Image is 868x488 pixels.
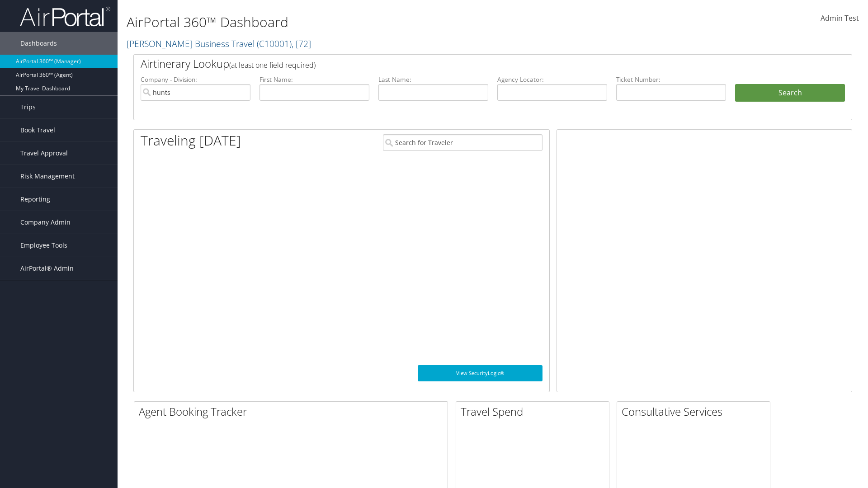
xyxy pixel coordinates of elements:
[257,38,292,50] span: ( C10001 )
[821,13,859,23] span: Admin Test
[229,60,316,70] span: (at least one field required)
[127,13,615,32] h1: AirPortal 360™ Dashboard
[20,32,57,55] span: Dashboards
[141,75,250,84] label: Company - Division:
[735,84,845,102] button: Search
[622,404,770,419] h2: Consultative Services
[20,142,68,164] span: Travel Approval
[20,188,50,211] span: Reporting
[292,38,311,50] span: , [ 72 ]
[20,96,36,118] span: Trips
[127,38,311,50] a: [PERSON_NAME] Business Travel
[497,75,607,84] label: Agency Locator:
[378,75,488,84] label: Last Name:
[616,75,726,84] label: Ticket Number:
[141,131,241,150] h1: Traveling [DATE]
[20,165,75,188] span: Risk Management
[821,5,859,33] a: Admin Test
[383,134,542,151] input: Search for Traveler
[20,211,71,234] span: Company Admin
[259,75,369,84] label: First Name:
[20,257,74,280] span: AirPortal® Admin
[461,404,609,419] h2: Travel Spend
[141,56,785,71] h2: Airtinerary Lookup
[20,234,67,257] span: Employee Tools
[418,365,542,381] a: View SecurityLogic®
[20,6,110,27] img: airportal-logo.png
[139,404,448,419] h2: Agent Booking Tracker
[20,119,55,141] span: Book Travel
